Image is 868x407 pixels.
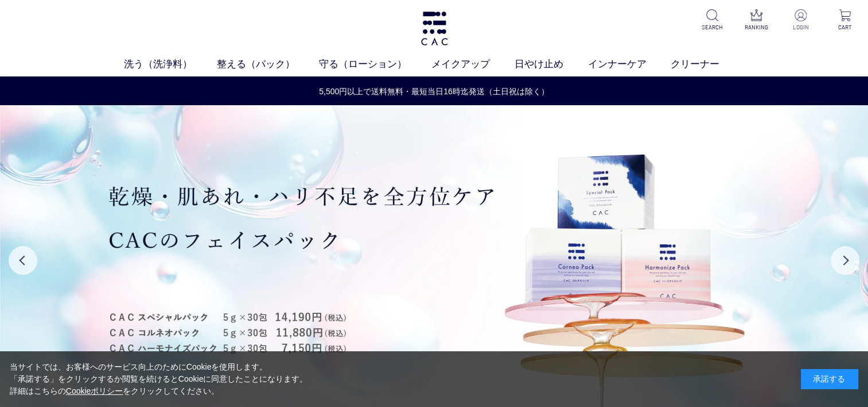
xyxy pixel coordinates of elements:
p: SEARCH [698,23,726,32]
a: 守る（ローション） [319,57,431,72]
p: CART [831,23,859,32]
a: 5,500円以上で送料無料・最短当日16時迄発送（土日祝は除く） [1,86,867,98]
a: RANKING [742,9,770,32]
button: Previous [9,246,37,275]
button: Next [831,246,859,275]
img: logo [419,11,449,45]
a: SEARCH [698,9,726,32]
a: 洗う（洗浄料） [124,57,217,72]
a: メイクアップ [431,57,515,72]
a: CART [831,9,859,32]
a: 日やけ止め [515,57,588,72]
a: クリーナー [671,57,744,72]
div: 承諾する [801,369,858,389]
p: LOGIN [787,23,815,32]
a: インナーケア [588,57,671,72]
a: 整える（パック） [217,57,320,72]
a: LOGIN [787,9,815,32]
a: Cookieポリシー [66,386,123,396]
div: 当サイトでは、お客様へのサービス向上のためにCookieを使用します。 「承諾する」をクリックするか閲覧を続けるとCookieに同意したことになります。 詳細はこちらの をクリックしてください。 [10,361,308,397]
p: RANKING [742,23,770,32]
